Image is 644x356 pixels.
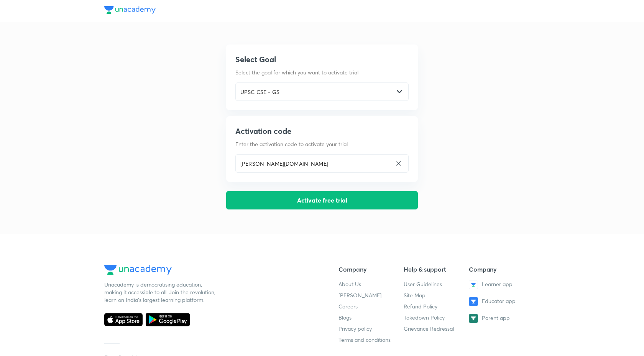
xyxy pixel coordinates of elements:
a: Site Map [404,292,426,299]
a: User Guidelines [404,280,442,288]
h5: Company [469,265,528,274]
a: Takedown Policy [404,314,445,321]
p: Enter the activation code to activate your trial [235,140,409,148]
img: Unacademy Logo [104,265,172,275]
a: Refund Policy [404,303,437,310]
input: Select goal [236,84,394,100]
p: Select the goal for which you want to activate trial [235,68,409,76]
img: - [397,89,402,94]
img: Educator app [469,297,478,306]
a: Educator app [469,297,528,306]
a: Privacy policy [338,325,372,332]
img: Unacademy [104,6,156,14]
img: Learner app [469,280,478,289]
div: Unacademy is democratising education, making it accessible to all. Join the revolution, learn on ... [104,281,219,304]
a: [PERSON_NAME] [338,292,381,299]
img: Parent app [469,314,478,323]
h5: Select Goal [235,54,409,65]
input: Enter activation code [236,156,392,171]
a: Grievance Redressal [404,325,454,332]
a: Learner app [469,280,528,289]
a: Unacademy [104,6,156,16]
h5: Activation code [235,125,409,137]
a: Terms and conditions [338,336,391,343]
h5: Company [338,265,398,274]
button: Activate free trial [226,191,418,209]
a: Blogs [338,314,352,321]
a: About Us [338,280,361,288]
a: Parent app [469,314,528,323]
a: Careers [338,303,358,310]
h5: Help & support [404,265,463,274]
